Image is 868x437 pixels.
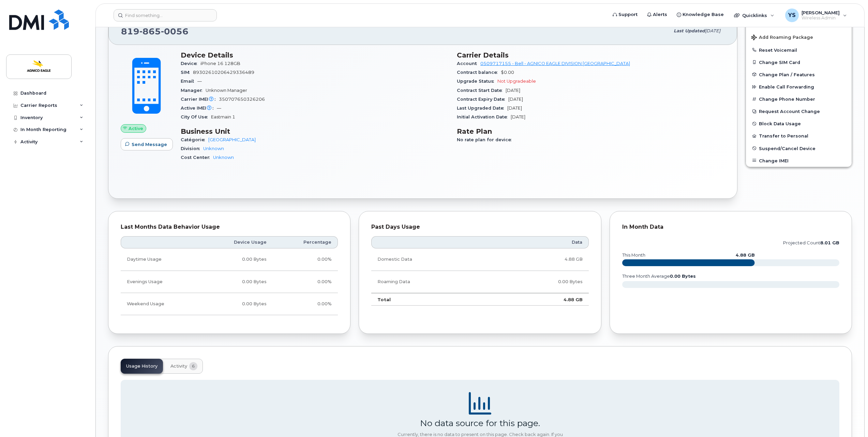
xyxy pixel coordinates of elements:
span: Suspend/Cancel Device [759,146,815,151]
button: Transfer to Personal [746,130,852,142]
button: Change Phone Number [746,93,852,105]
span: YS [788,11,796,19]
div: In Month Data [622,224,839,230]
span: Support [618,11,638,18]
td: Total [371,293,493,306]
span: [DATE] [508,97,523,102]
td: 0.00 Bytes [200,248,273,271]
text: three month average [622,274,696,279]
span: Knowledge Base [683,11,724,18]
div: Quicklinks [729,9,779,22]
th: Device Usage [200,236,273,248]
span: Wireless Admin [802,15,840,21]
button: Block Data Usage [746,117,852,130]
td: 0.00% [273,248,338,271]
th: Data [493,236,589,248]
a: Unknown [213,155,234,160]
a: [GEOGRAPHIC_DATA] [208,137,256,142]
tspan: 0.00 Bytes [670,274,696,279]
tspan: 8.01 GB [820,240,839,245]
h3: Carrier Details [457,51,725,59]
td: Roaming Data [371,271,493,293]
td: 0.00% [273,293,338,315]
button: Add Roaming Package [746,30,852,44]
span: Account [457,61,480,66]
span: Alerts [653,11,667,18]
h3: Rate Plan [457,127,725,135]
td: Domestic Data [371,248,493,271]
span: SIM [181,70,193,75]
span: $0.00 [501,70,514,75]
td: 0.00 Bytes [200,293,273,315]
div: Last Months Data Behavior Usage [121,224,338,230]
td: Evenings Usage [121,271,200,293]
span: Contract Expiry Date [457,97,508,102]
span: 819 [121,26,189,36]
span: Eastmain 1 [211,114,235,119]
span: Email [181,79,197,84]
span: Device [181,61,200,66]
text: this month [622,253,645,258]
span: Active IMEI [181,106,217,111]
span: Activity [170,363,187,369]
button: Change IMEI [746,155,852,167]
td: 0.00 Bytes [200,271,273,293]
button: Change SIM Card [746,56,852,68]
tr: Friday from 6:00pm to Monday 8:00am [121,293,338,315]
span: Change Plan / Features [759,72,815,77]
span: Add Roaming Package [751,35,813,41]
span: 865 [139,26,161,36]
h3: Business Unit [181,127,449,135]
button: Request Account Change [746,105,852,117]
h3: Device Details [181,51,449,59]
span: — [197,79,202,84]
span: 89302610206429336489 [193,70,254,75]
input: Find something... [114,9,217,21]
span: [DATE] [705,28,720,33]
td: 4.88 GB [493,248,589,271]
span: [DATE] [506,88,520,93]
button: Change Plan / Features [746,68,852,81]
span: Initial Activation Date [457,114,511,119]
span: Manager [181,88,206,93]
button: Enable Call Forwarding [746,81,852,93]
span: Contract balance [457,70,501,75]
span: Not Upgradeable [497,79,536,84]
span: No rate plan for device [457,137,515,142]
td: 0.00 Bytes [493,271,589,293]
div: Past Days Usage [371,224,588,230]
td: Weekend Usage [121,293,200,315]
span: [DATE] [507,106,522,111]
div: Yann Strutynski [780,9,852,22]
span: Last Upgraded Date [457,106,507,111]
span: Contract Start Date [457,88,506,93]
a: Alerts [642,8,672,21]
span: Upgrade Status [457,79,497,84]
tr: Weekdays from 6:00pm to 8:00am [121,271,338,293]
span: Cost Center [181,155,213,160]
span: iPhone 16 128GB [200,61,240,66]
a: Unknown [203,146,224,151]
span: City Of Use [181,114,211,119]
td: Daytime Usage [121,248,200,271]
span: Send Message [132,141,167,148]
text: projected count [783,240,839,245]
button: Reset Voicemail [746,44,852,56]
span: Carrier IMEI [181,97,219,102]
span: Last updated [674,28,705,33]
a: 0509717155 - Bell - AGNICO EAGLE DIVISION [GEOGRAPHIC_DATA] [480,61,630,66]
span: Active [129,125,143,132]
td: 4.88 GB [493,293,589,306]
button: Send Message [121,138,173,150]
a: Support [608,8,642,21]
span: 0056 [161,26,189,36]
span: [DATE] [511,114,525,119]
div: No data source for this page. [420,418,540,428]
span: Catégorie [181,137,208,142]
span: Division [181,146,203,151]
span: Unknown Manager [206,88,247,93]
span: 350707650326206 [219,97,265,102]
text: 4.88 GB [735,253,754,258]
span: Enable Call Forwarding [759,84,814,90]
span: — [217,106,221,111]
